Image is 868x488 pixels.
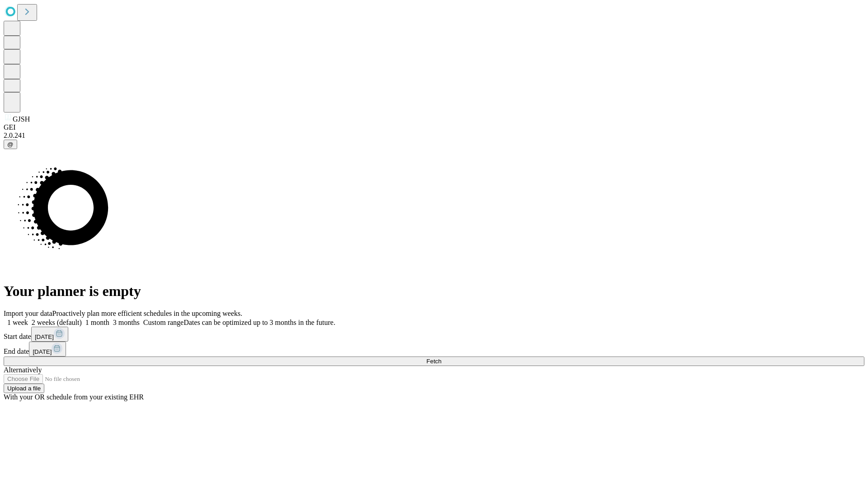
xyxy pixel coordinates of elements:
span: [DATE] [33,348,52,355]
span: Custom range [143,319,184,326]
span: Fetch [426,358,441,365]
span: @ [7,141,14,148]
button: [DATE] [31,327,68,342]
span: Alternatively [4,366,42,374]
span: 1 month [85,319,109,326]
button: [DATE] [29,342,66,357]
div: Start date [4,327,864,342]
button: Upload a file [4,384,44,393]
span: Dates can be optimized up to 3 months in the future. [184,319,335,326]
span: 2 weeks (default) [32,319,82,326]
span: 1 week [7,319,28,326]
span: [DATE] [35,333,54,340]
span: Import your data [4,310,52,317]
div: GEI [4,123,864,131]
span: 3 months [113,319,140,326]
div: End date [4,342,864,357]
span: GJSH [13,115,30,123]
div: 2.0.241 [4,131,864,140]
span: With your OR schedule from your existing EHR [4,393,144,401]
button: Fetch [4,357,864,366]
h1: Your planner is empty [4,283,864,300]
button: @ [4,140,17,149]
span: Proactively plan more efficient schedules in the upcoming weeks. [52,310,242,317]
